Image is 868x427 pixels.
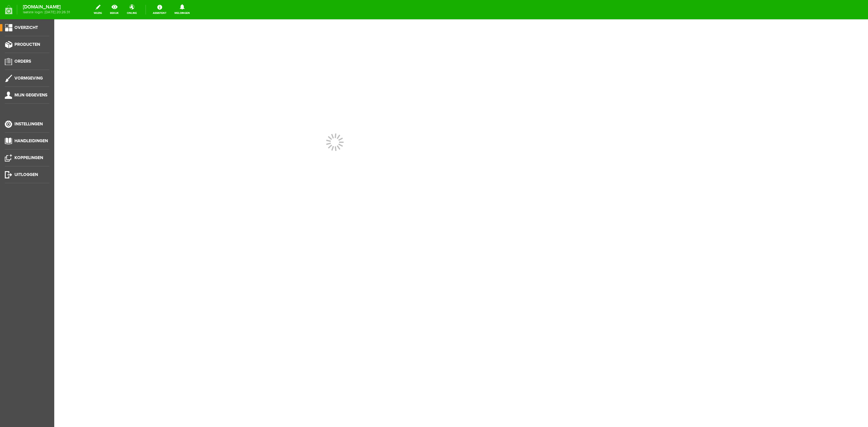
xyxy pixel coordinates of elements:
a: Meldingen [171,3,193,16]
span: laatste login: [DATE] 20:26:31 [23,11,70,14]
span: Koppelingen [14,155,43,160]
a: bekijk [106,3,122,16]
span: Mijn gegevens [14,93,47,98]
span: Instellingen [14,121,43,127]
span: Uitloggen [14,172,38,177]
span: Overzicht [14,25,38,30]
span: Orders [14,59,31,64]
a: Assistent [149,3,170,16]
a: online [123,3,140,16]
span: Producten [14,42,40,47]
span: Handleidingen [14,138,48,143]
a: wijzig [90,3,105,16]
span: Vormgeving [14,76,43,81]
strong: [DOMAIN_NAME] [23,5,70,9]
